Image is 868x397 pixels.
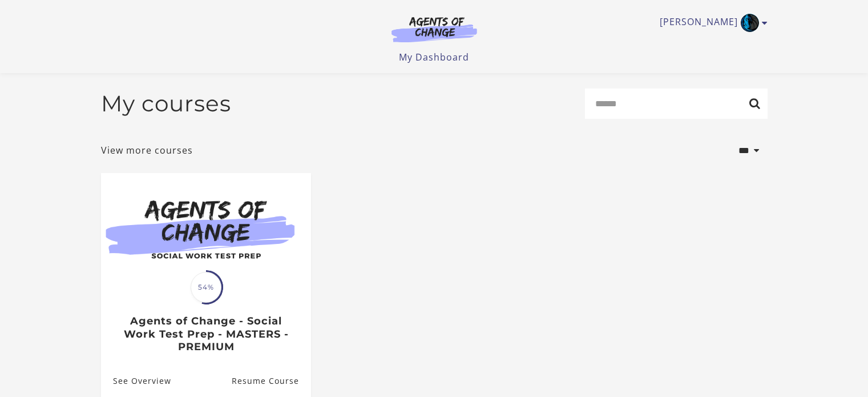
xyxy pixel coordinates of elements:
[191,272,221,303] span: 54%
[101,143,193,157] a: View more courses
[399,51,469,63] a: My Dashboard
[660,14,762,32] a: Toggle menu
[113,315,298,354] h3: Agents of Change - Social Work Test Prep - MASTERS - PREMIUM
[380,16,489,42] img: Agents of Change Logo
[101,90,231,117] h2: My courses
